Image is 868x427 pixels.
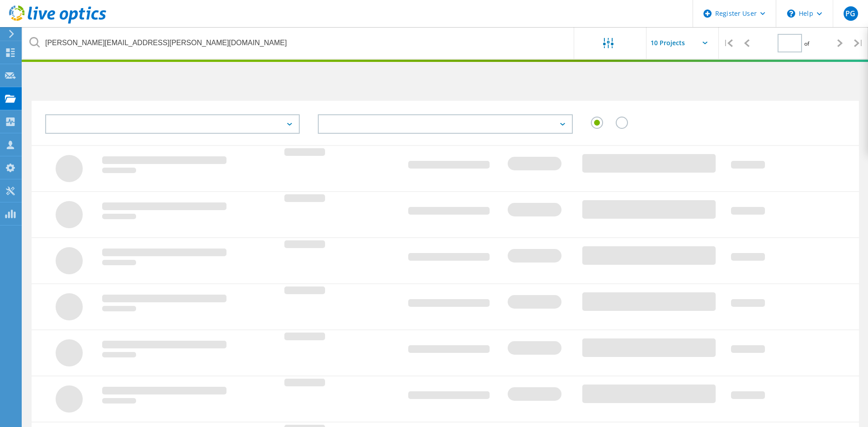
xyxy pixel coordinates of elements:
a: Live Optics Dashboard [9,19,106,25]
svg: \n [787,9,795,18]
span: PG [845,10,855,17]
input: undefined [23,27,575,59]
span: of [804,40,809,47]
div: | [849,27,868,59]
div: | [719,27,737,59]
